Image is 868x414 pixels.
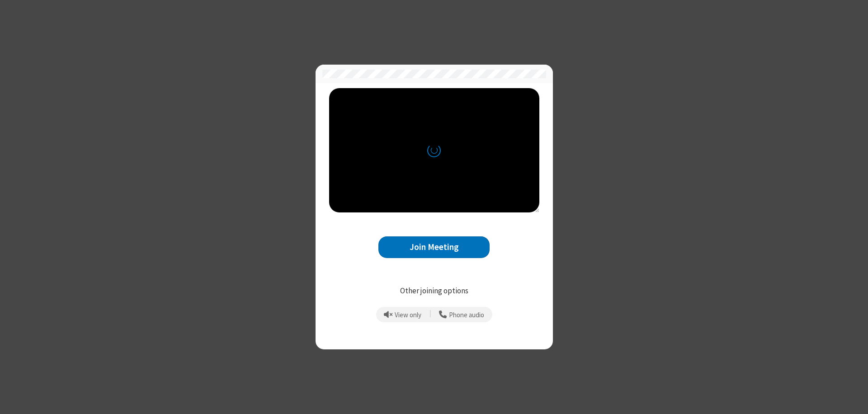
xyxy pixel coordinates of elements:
[395,311,421,319] span: View only
[436,307,488,322] button: Use your phone for mic and speaker while you view the meeting on this device.
[329,285,539,297] p: Other joining options
[378,236,490,259] button: Join Meeting
[449,311,484,319] span: Phone audio
[381,307,425,322] button: Prevent echo when there is already an active mic and speaker in the room.
[429,308,431,321] span: |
